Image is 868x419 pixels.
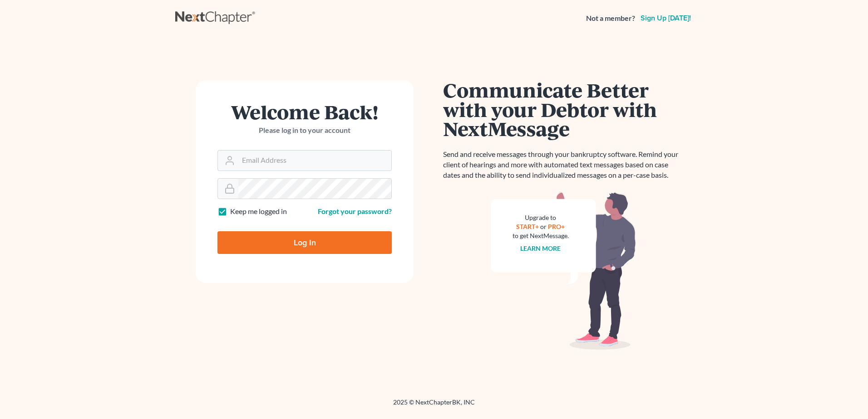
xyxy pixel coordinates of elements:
[517,223,539,230] a: START+
[586,13,635,24] strong: Not a member?
[443,149,684,180] p: Send and receive messages through your bankruptcy software. Remind your client of hearings and mo...
[491,191,636,350] img: nextmessage_bg-59042aed3d76b12b5cd301f8e5b87938c9018125f34e5fa2b7a6b67550977c72.svg
[230,206,287,217] label: Keep me logged in
[548,223,565,230] a: PRO+
[521,244,561,252] a: Learn more
[639,15,693,22] a: Sign up [DATE]!
[318,207,392,215] a: Forgot your password?
[443,80,684,138] h1: Communicate Better with your Debtor with NextMessage
[541,223,547,230] span: or
[217,125,392,136] p: Please log in to your account
[217,102,392,122] h1: Welcome Back!
[513,213,569,222] div: Upgrade to
[238,151,391,171] input: Email Address
[513,231,569,240] div: to get NextMessage.
[175,398,693,414] div: 2025 © NextChapterBK, INC
[217,231,392,254] input: Log In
